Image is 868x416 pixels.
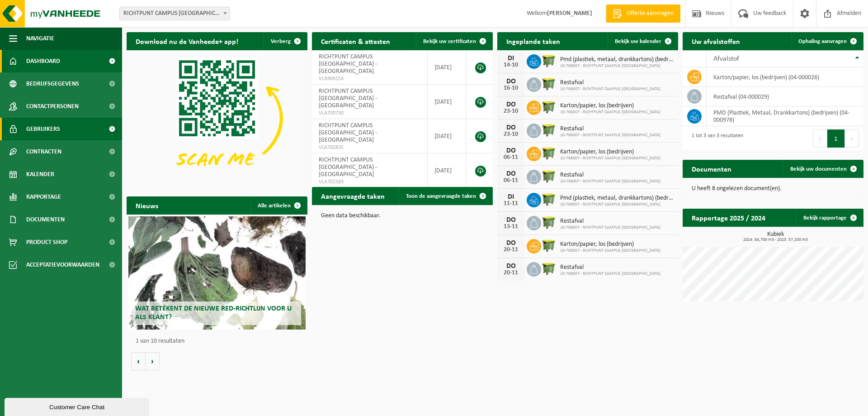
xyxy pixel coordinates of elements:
[783,160,863,178] a: Bekijk uw documenten
[560,241,660,248] span: Karton/papier, los (bedrijven)
[26,118,60,140] span: Gebruikers
[707,67,863,87] td: karton/papier, los (bedrijven) (04-000026)
[560,63,674,69] span: 10-768007 - RICHTPUNT CAMPUS [GEOGRAPHIC_DATA]
[502,124,520,131] div: DO
[790,166,847,172] span: Bekijk uw documenten
[541,76,557,91] img: WB-1100-HPE-GN-50
[120,7,230,20] span: RICHTPUNT CAMPUS OUDENAARDE
[502,78,520,85] div: DO
[399,187,492,205] a: Toon de aangevraagde taken
[687,231,863,242] h3: Kubiek
[319,53,377,75] span: RICHTPUNT CAMPUS [GEOGRAPHIC_DATA] - [GEOGRAPHIC_DATA]
[560,148,660,156] span: Karton/papier, los (bedrijven)
[502,108,520,115] div: 23-10
[146,352,160,370] button: Volgende
[136,338,303,344] p: 1 van 10 resultaten
[502,177,520,184] div: 06-11
[541,53,557,68] img: WB-1100-HPE-GN-50
[615,38,661,44] span: Bekijk uw kalender
[541,215,557,230] img: WB-1100-HPE-GN-50
[560,56,674,63] span: Pmd (plastiek, metaal, drankkartons) (bedrijven)
[502,263,520,270] div: DO
[428,153,466,188] td: [DATE]
[26,231,67,253] span: Product Shop
[502,85,520,91] div: 16-10
[707,87,863,106] td: restafval (04-000029)
[560,125,660,133] span: Restafval
[608,32,677,50] a: Bekijk uw kalender
[135,305,292,321] span: Wat betekent de nieuwe RED-richtlijn voor u als klant?
[5,396,151,416] iframe: chat widget
[502,270,520,276] div: 20-11
[319,178,420,186] span: VLA702583
[541,122,557,138] img: WB-1100-HPE-GN-50
[127,50,307,186] img: Download de VHEPlus App
[560,202,674,207] span: 10-768007 - RICHTPUNT CAMPUS [GEOGRAPHIC_DATA]
[692,186,854,192] p: U heeft 8 ongelezen document(en).
[502,62,520,68] div: 14-10
[502,101,520,108] div: DO
[547,10,592,17] strong: [PERSON_NAME]
[502,247,520,253] div: 20-11
[687,129,743,148] div: 1 tot 3 van 3 resultaten
[502,170,520,177] div: DO
[271,38,291,44] span: Verberg
[321,213,484,219] p: Geen data beschikbaar.
[624,9,676,18] span: Offerte aanvragen
[541,261,557,276] img: WB-1100-HPE-GN-50
[502,193,520,201] div: DI
[127,196,167,214] h2: Nieuws
[541,145,557,161] img: WB-1100-HPE-GN-50
[560,264,660,271] span: Restafval
[502,131,520,138] div: 23-10
[798,38,847,44] span: Ophaling aanvragen
[502,201,520,207] div: 11-11
[312,32,399,50] h2: Certificaten & attesten
[606,5,680,23] a: Offerte aanvragen
[26,208,65,231] span: Documenten
[502,147,520,154] div: DO
[26,140,61,163] span: Contracten
[127,32,247,50] h2: Download nu de Vanheede+ app!
[541,168,557,184] img: WB-1100-HPE-GN-50
[428,85,466,119] td: [DATE]
[497,32,569,50] h2: Ingeplande taken
[319,110,420,117] span: VLA709730
[428,119,466,153] td: [DATE]
[502,55,520,62] div: DI
[26,27,54,50] span: Navigatie
[683,160,741,177] h2: Documenten
[560,133,660,138] span: 10-768007 - RICHTPUNT CAMPUS [GEOGRAPHIC_DATA]
[319,157,377,178] span: RICHTPUNT CAMPUS [GEOGRAPHIC_DATA] - [GEOGRAPHIC_DATA]
[319,88,377,109] span: RICHTPUNT CAMPUS [GEOGRAPHIC_DATA] - [GEOGRAPHIC_DATA]
[428,50,466,85] td: [DATE]
[312,187,394,205] h2: Aangevraagde taken
[319,144,420,151] span: VLA702835
[560,172,660,179] span: Restafval
[813,129,827,148] button: Previous
[713,55,739,62] span: Afvalstof
[560,225,660,230] span: 10-768007 - RICHTPUNT CAMPUS [GEOGRAPHIC_DATA]
[26,50,60,72] span: Dashboard
[683,32,749,50] h2: Uw afvalstoffen
[683,209,774,226] h2: Rapportage 2025 / 2024
[560,218,660,225] span: Restafval
[128,216,306,330] a: Wat betekent de nieuwe RED-richtlijn voor u als klant?
[502,239,520,247] div: DO
[560,248,660,253] span: 10-768007 - RICHTPUNT CAMPUS [GEOGRAPHIC_DATA]
[796,209,863,227] a: Bekijk rapportage
[319,122,377,143] span: RICHTPUNT CAMPUS [GEOGRAPHIC_DATA] - [GEOGRAPHIC_DATA]
[560,86,660,92] span: 10-768007 - RICHTPUNT CAMPUS [GEOGRAPHIC_DATA]
[541,99,557,115] img: WB-1100-HPE-GN-50
[560,110,660,115] span: 10-768007 - RICHTPUNT CAMPUS [GEOGRAPHIC_DATA]
[26,95,79,118] span: Contactpersonen
[560,79,660,86] span: Restafval
[250,196,307,215] a: Alle artikelen
[26,186,61,208] span: Rapportage
[423,38,476,44] span: Bekijk uw certificaten
[26,72,79,95] span: Bedrijfsgegevens
[560,179,660,184] span: 10-768007 - RICHTPUNT CAMPUS [GEOGRAPHIC_DATA]
[131,352,146,370] button: Vorige
[119,7,230,20] span: RICHTPUNT CAMPUS OUDENAARDE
